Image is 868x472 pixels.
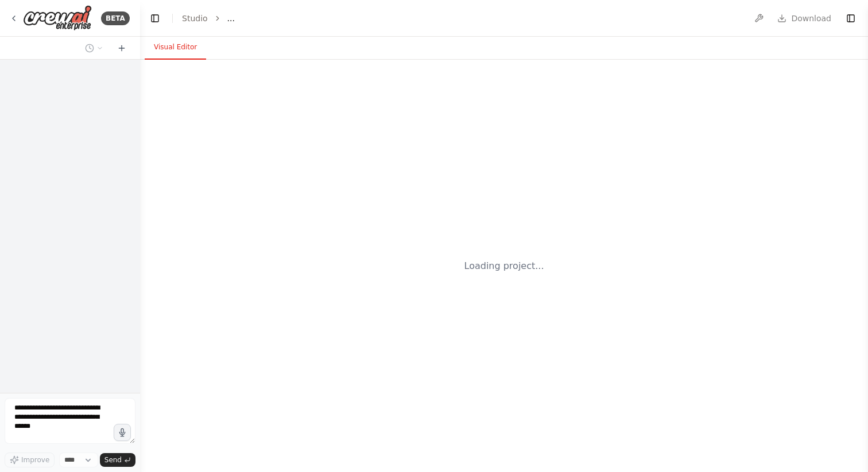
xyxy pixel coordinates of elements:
[114,424,131,441] button: Click to speak your automation idea
[101,11,130,25] div: BETA
[182,13,235,24] nav: breadcrumb
[145,36,206,60] button: Visual Editor
[182,14,208,23] a: Studio
[23,5,92,31] img: Logo
[80,41,108,55] button: Switch to previous chat
[227,13,235,24] span: ...
[100,453,135,467] button: Send
[104,455,122,465] span: Send
[464,259,544,273] div: Loading project...
[147,10,163,26] button: Hide left sidebar
[113,41,131,55] button: Start a new chat
[5,453,55,467] button: Improve
[843,10,859,26] button: Show right sidebar
[21,455,49,465] span: Improve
